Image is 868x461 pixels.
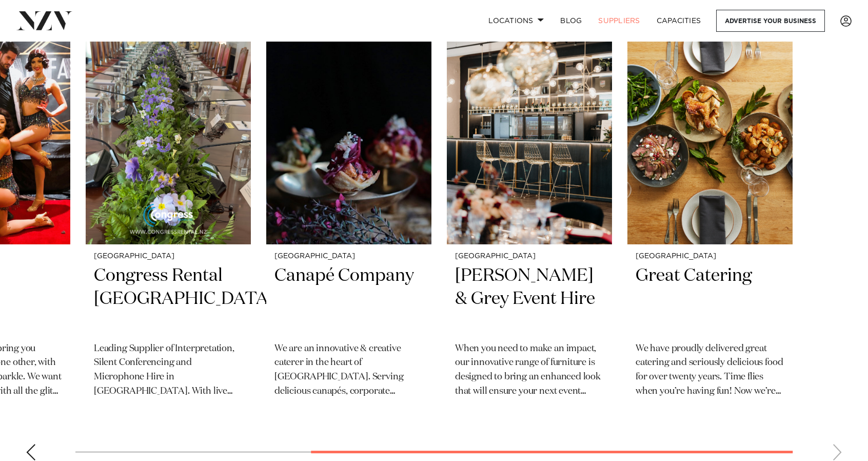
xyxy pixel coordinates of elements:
[447,23,612,419] swiper-slide: 5 / 6
[636,342,784,399] p: We have proudly delivered great catering and seriously delicious food for over twenty years. Time...
[636,253,784,260] small: [GEOGRAPHIC_DATA]
[274,253,423,260] small: [GEOGRAPHIC_DATA]
[447,23,612,419] a: [GEOGRAPHIC_DATA] [PERSON_NAME] & Grey Event Hire When you need to make an impact, our innovative...
[648,10,709,32] a: Capacities
[86,23,251,419] a: [GEOGRAPHIC_DATA] Congress Rental [GEOGRAPHIC_DATA] Leading Supplier of Interpretation, Silent Co...
[274,264,423,334] h2: Canapé Company
[94,253,243,260] small: [GEOGRAPHIC_DATA]
[455,264,604,334] h2: [PERSON_NAME] & Grey Event Hire
[716,10,825,32] a: Advertise your business
[627,23,793,419] a: [GEOGRAPHIC_DATA] Great Catering We have proudly delivered great catering and seriously delicious...
[480,10,552,32] a: Locations
[590,10,648,32] a: SUPPLIERS
[266,23,431,419] swiper-slide: 4 / 6
[636,264,784,334] h2: Great Catering
[627,23,793,419] swiper-slide: 6 / 6
[455,253,604,260] small: [GEOGRAPHIC_DATA]
[86,23,251,419] swiper-slide: 3 / 6
[455,342,604,399] p: When you need to make an impact, our innovative range of furniture is designed to bring an enhanc...
[16,11,72,30] img: nzv-logo.png
[266,23,431,419] a: [GEOGRAPHIC_DATA] Canapé Company ​We are an innovative & creative caterer in the heart of [GEOGRA...
[94,342,243,399] p: Leading Supplier of Interpretation, Silent Conferencing and Microphone Hire in [GEOGRAPHIC_DATA]....
[274,342,423,399] p: ​We are an innovative & creative caterer in the heart of [GEOGRAPHIC_DATA]. Serving delicious can...
[94,264,243,334] h2: Congress Rental [GEOGRAPHIC_DATA]
[552,10,590,32] a: BLOG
